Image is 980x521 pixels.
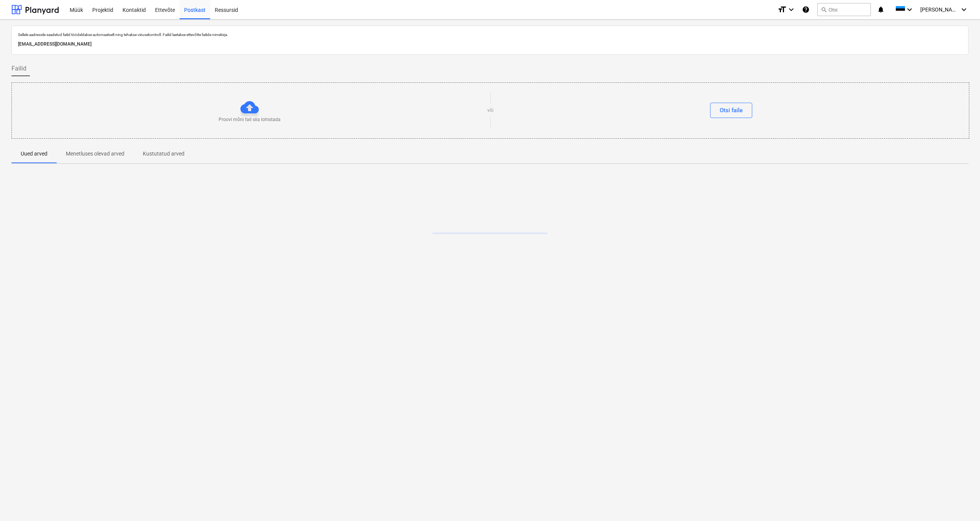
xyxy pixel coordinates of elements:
[18,32,962,37] p: Sellele aadressile saadetud failid töödeldakse automaatselt ning tehakse viirusekontroll. Failid ...
[959,5,969,14] i: keyboard_arrow_down
[18,40,962,48] p: [EMAIL_ADDRESS][DOMAIN_NAME]
[143,150,185,158] p: Kustutatud arved
[11,64,26,73] span: Failid
[821,7,827,13] span: search
[66,150,124,158] p: Menetluses olevad arved
[11,82,969,139] div: Proovi mõni fail siia lohistadavõiOtsi faile
[710,103,752,118] button: Otsi faile
[905,5,914,14] i: keyboard_arrow_down
[487,107,493,114] p: või
[787,5,796,14] i: keyboard_arrow_down
[21,150,47,158] p: Uued arved
[777,5,787,14] i: format_size
[802,5,810,14] i: Abikeskus
[219,116,281,123] p: Proovi mõni fail siia lohistada
[720,105,743,115] div: Otsi faile
[817,3,871,16] button: Otsi
[877,5,885,14] i: notifications
[920,7,959,13] span: [PERSON_NAME][GEOGRAPHIC_DATA]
